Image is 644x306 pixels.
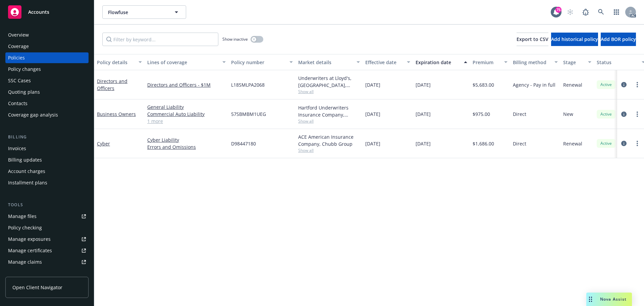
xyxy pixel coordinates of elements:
[8,75,31,86] div: SSC Cases
[579,5,592,19] a: Report a Bug
[517,33,548,46] button: Export to CSV
[298,59,353,66] div: Market details
[8,234,51,245] div: Manage exposures
[231,81,265,88] span: L18SMLPA2068
[473,111,490,118] span: $975.00
[298,75,360,89] div: Underwriters at Lloyd's, [GEOGRAPHIC_DATA], [PERSON_NAME] of [GEOGRAPHIC_DATA], RT Specialty Insu...
[563,111,573,118] span: New
[473,59,500,66] div: Premium
[8,166,45,177] div: Account charges
[28,9,49,15] span: Accounts
[5,245,89,256] a: Manage certificates
[5,166,89,177] a: Account charges
[470,54,510,70] button: Premium
[8,41,29,52] div: Coverage
[97,111,136,117] a: Business Owners
[517,36,548,42] span: Export to CSV
[8,143,26,154] div: Invoices
[5,87,89,97] a: Quoting plans
[5,211,89,222] a: Manage files
[102,5,186,19] button: Flowfuse
[8,268,40,279] div: Manage BORs
[5,234,89,245] a: Manage exposures
[5,52,89,63] a: Policies
[600,296,627,302] span: Nova Assist
[97,59,135,66] div: Policy details
[231,111,266,118] span: 57SBMBM1UEG
[633,81,641,89] a: more
[551,33,598,46] button: Add historical policy
[5,64,89,75] a: Policy changes
[563,140,582,147] span: Renewal
[8,222,42,233] div: Policy checking
[513,81,555,88] span: Agency - Pay in full
[147,59,218,66] div: Lines of coverage
[513,111,526,118] span: Direct
[147,136,226,143] a: Cyber Liability
[296,54,363,70] button: Market details
[222,36,248,42] span: Show inactive
[594,5,608,19] a: Search
[620,81,628,89] a: circleInformation
[551,36,598,42] span: Add historical policy
[8,52,25,63] div: Policies
[5,155,89,165] a: Billing updates
[563,5,577,19] a: Start snowing
[586,293,632,306] button: Nova Assist
[633,139,641,147] a: more
[12,284,62,291] span: Open Client Navigator
[5,268,89,279] a: Manage BORs
[147,111,226,118] a: Commercial Auto Liability
[5,110,89,120] a: Coverage gap analysis
[610,5,623,19] a: Switch app
[5,41,89,52] a: Coverage
[298,147,360,153] span: Show all
[147,81,226,88] a: Directors and Officers - $1M
[620,110,628,118] a: circleInformation
[599,140,613,146] span: Active
[8,110,58,120] div: Coverage gap analysis
[94,54,145,70] button: Policy details
[8,30,29,40] div: Overview
[102,33,218,46] input: Filter by keyword...
[8,257,42,267] div: Manage claims
[597,59,638,66] div: Status
[5,257,89,267] a: Manage claims
[298,104,360,118] div: Hartford Underwriters Insurance Company, Hartford Insurance Group
[365,111,380,118] span: [DATE]
[8,64,41,75] div: Policy changes
[563,81,582,88] span: Renewal
[5,177,89,188] a: Installment plans
[473,81,494,88] span: $5,683.00
[560,54,594,70] button: Stage
[5,75,89,86] a: SSC Cases
[413,54,470,70] button: Expiration date
[416,140,431,147] span: [DATE]
[298,133,360,147] div: ACE American Insurance Company, Chubb Group
[5,134,89,140] div: Billing
[633,110,641,118] a: more
[563,59,584,66] div: Stage
[510,54,560,70] button: Billing method
[5,143,89,154] a: Invoices
[365,140,380,147] span: [DATE]
[365,59,403,66] div: Effective date
[231,140,256,147] span: D98447180
[8,211,37,222] div: Manage files
[298,89,360,94] span: Show all
[416,81,431,88] span: [DATE]
[513,140,526,147] span: Direct
[8,87,40,97] div: Quoting plans
[147,143,226,150] a: Errors and Omissions
[473,140,494,147] span: $1,686.00
[599,82,613,88] span: Active
[231,59,285,66] div: Policy number
[147,103,226,111] a: General Liability
[416,111,431,118] span: [DATE]
[108,9,166,16] span: Flowfuse
[5,222,89,233] a: Policy checking
[363,54,413,70] button: Effective date
[228,54,296,70] button: Policy number
[8,155,42,165] div: Billing updates
[555,7,561,13] div: 75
